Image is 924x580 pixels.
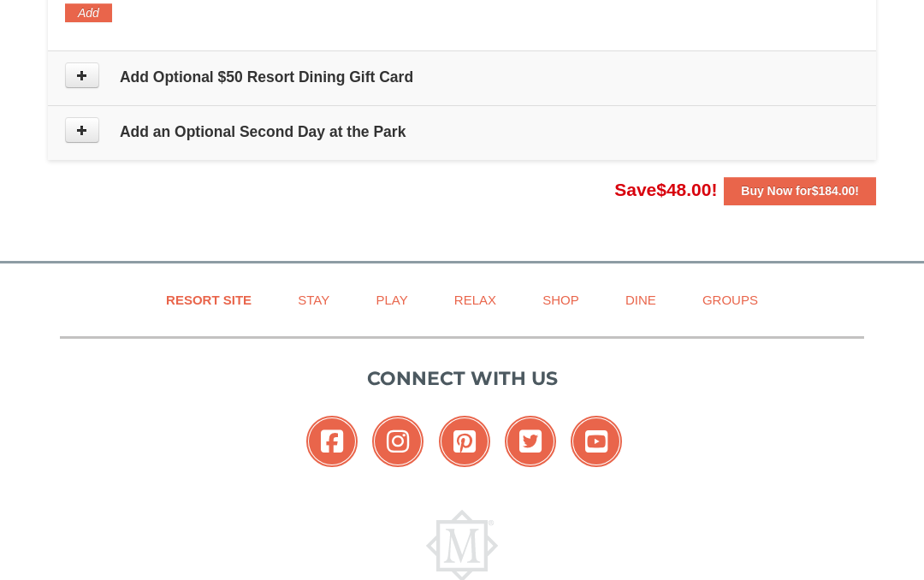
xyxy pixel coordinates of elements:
a: Groups [681,281,779,320]
button: Buy Now for$184.00! [724,178,876,205]
button: Add [65,4,112,23]
span: $184.00 [812,185,856,198]
a: Play [354,281,429,320]
h4: Add an Optional Second Day at the Park [65,124,859,141]
a: Resort Site [145,281,273,320]
a: Relax [433,281,518,320]
a: Shop [521,281,601,320]
span: $48.00 [656,181,711,200]
p: Connect with us [60,365,864,394]
strong: Buy Now for ! [741,185,859,198]
h4: Add Optional $50 Resort Dining Gift Card [65,69,859,86]
a: Dine [604,281,678,320]
a: Stay [276,281,351,320]
span: Save ! [614,181,717,200]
